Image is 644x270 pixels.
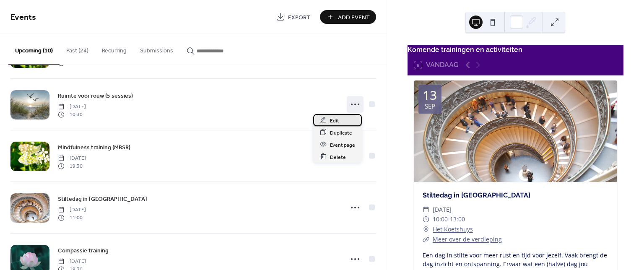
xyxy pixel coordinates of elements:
span: [DATE] [58,155,86,162]
button: Upcoming (10) [8,34,60,65]
span: [DATE] [58,258,86,265]
span: 19:30 [58,162,86,170]
span: Duplicate [330,128,352,137]
div: Komende trainingen en activiteiten [408,45,623,55]
span: Event page [330,140,355,149]
a: Het Koetshuys [433,224,473,234]
a: Meer over de verdieping [433,235,502,243]
span: Events [10,9,36,26]
a: Compassie training [58,246,109,255]
button: Submissions [133,34,180,64]
div: ​ [423,234,429,244]
span: Ruimte voor rouw (5 sessies) [58,92,133,101]
div: ​ [423,224,429,234]
a: Stiltedag in [GEOGRAPHIC_DATA] [423,191,530,199]
span: 10:30 [58,111,86,118]
span: [DATE] [433,205,452,215]
button: Add Event [320,10,376,24]
span: Edit [330,116,339,125]
a: Export [270,10,317,24]
span: [DATE] [58,103,86,111]
div: sep [425,103,435,109]
span: Delete [330,153,346,161]
span: 10:00 [433,214,448,224]
a: Ruimte voor rouw (5 sessies) [58,91,133,101]
span: Compassie training [58,247,109,255]
a: Stiltedag in [GEOGRAPHIC_DATA] [58,194,147,204]
span: Add Event [338,13,370,22]
span: 11:00 [58,214,86,221]
span: Export [288,13,310,22]
button: Past (24) [60,34,95,64]
span: 13:00 [450,214,465,224]
span: - [448,214,450,224]
div: ​ [423,205,429,215]
span: Stiltedag in [GEOGRAPHIC_DATA] [58,195,147,204]
div: ​ [423,214,429,224]
a: Mindfulness training (MBSR) [58,143,130,152]
div: 13 [423,89,437,101]
button: Recurring [95,34,133,64]
span: [DATE] [58,206,86,214]
span: Mindfulness training (MBSR) [58,143,130,152]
